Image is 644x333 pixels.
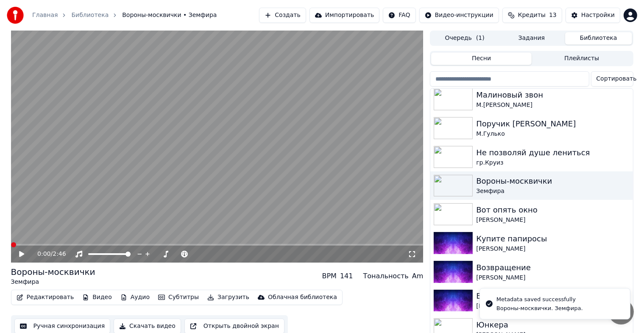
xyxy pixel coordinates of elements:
nav: breadcrumb [32,11,217,20]
div: Настройки [581,11,615,20]
div: Вот опять окно [476,204,629,216]
span: 2:46 [53,250,66,258]
div: [PERSON_NAME] [476,245,629,253]
a: Библиотека [71,11,109,20]
button: Субтитры [155,291,202,303]
div: Metadata saved successfully [496,295,583,304]
button: Очередь [431,32,498,45]
button: Создать [259,8,306,23]
div: Не позволяй душе лениться [476,147,629,159]
button: Библиотека [565,32,632,45]
div: 141 [340,271,353,281]
div: Тональность [363,271,409,281]
div: Земфира [476,187,629,196]
div: Всё теперь против нас [476,290,629,302]
span: 0:00 [37,250,50,258]
div: Am [412,271,424,281]
button: Песни [431,53,532,65]
div: Облачная библиотека [268,293,337,302]
div: Малиновый звон [476,89,629,101]
button: Аудио [117,291,153,303]
div: Вороны-москвички. Земфира. [496,305,583,312]
button: FAQ [383,8,415,23]
span: Сортировать [597,75,637,83]
div: Купите папиросы [476,233,629,245]
button: Импортировать [309,8,380,23]
div: [PERSON_NAME] [476,274,629,282]
div: [PERSON_NAME] [476,216,629,224]
span: Кредиты [518,11,546,20]
div: Вороны-москвички [11,266,95,278]
button: Видео-инструкции [419,8,499,23]
button: Плейлисты [532,53,632,65]
span: Вороны-москвички • Земфира [122,11,217,20]
button: Настройки [566,8,620,23]
span: 13 [549,11,557,20]
div: Юнкера [476,319,629,331]
div: М.Гулько [476,130,629,138]
div: гр.Круиз [476,159,629,167]
a: Главная [32,11,58,20]
button: Загрузить [204,291,253,303]
div: Поручик [PERSON_NAME] [476,118,629,130]
button: Задания [498,32,565,45]
span: ( 1 ) [476,34,485,42]
div: / [37,250,58,258]
div: Земфира [11,278,95,286]
div: [PERSON_NAME][PERSON_NAME] [476,302,629,311]
button: Кредиты13 [502,8,562,23]
div: Возвращение [476,262,629,274]
button: Видео [79,291,115,303]
div: М.[PERSON_NAME] [476,101,629,109]
button: Редактировать [13,291,78,303]
div: Вороны-москвички [476,175,629,187]
img: youka [7,7,24,24]
div: BPM [322,271,337,281]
